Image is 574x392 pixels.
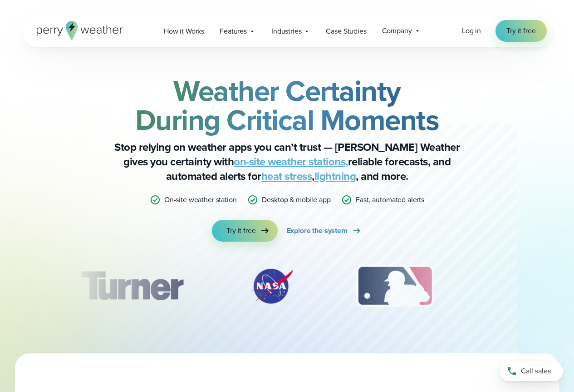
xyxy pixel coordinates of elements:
a: on-site weather stations, [234,154,348,170]
span: Features [220,26,247,37]
strong: Weather Certainty During Critical Moments [135,69,439,141]
a: Call sales [500,361,563,381]
span: Explore the system [287,225,348,236]
a: How it Works [156,22,212,40]
div: 2 of 12 [240,263,304,309]
img: Turner-Construction_1.svg [67,263,196,309]
div: 3 of 12 [347,263,443,309]
span: Log in [462,25,481,36]
span: Try it free [226,225,255,236]
span: Company [382,25,412,36]
p: Stop relying on weather apps you can’t trust — [PERSON_NAME] Weather gives you certainty with rel... [106,140,469,184]
p: Fast, automated alerts [356,194,424,205]
span: Try it free [506,25,535,36]
span: Call sales [521,366,551,377]
img: PGA.svg [486,263,559,309]
a: Try it free [496,20,546,42]
span: Industries [271,26,301,37]
p: Desktop & mobile app [262,194,330,205]
div: 4 of 12 [486,263,559,309]
a: Explore the system [287,220,362,242]
a: Log in [462,25,481,36]
span: How it Works [164,26,204,37]
a: lightning [314,168,356,184]
img: MLB.svg [347,263,443,309]
a: Case Studies [318,22,374,40]
div: 1 of 12 [67,263,196,309]
a: heat stress [261,168,312,184]
a: Try it free [212,220,277,242]
span: Case Studies [326,26,366,37]
div: slideshow [68,263,507,313]
img: NASA.svg [240,263,304,309]
p: On-site weather station [164,194,236,205]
